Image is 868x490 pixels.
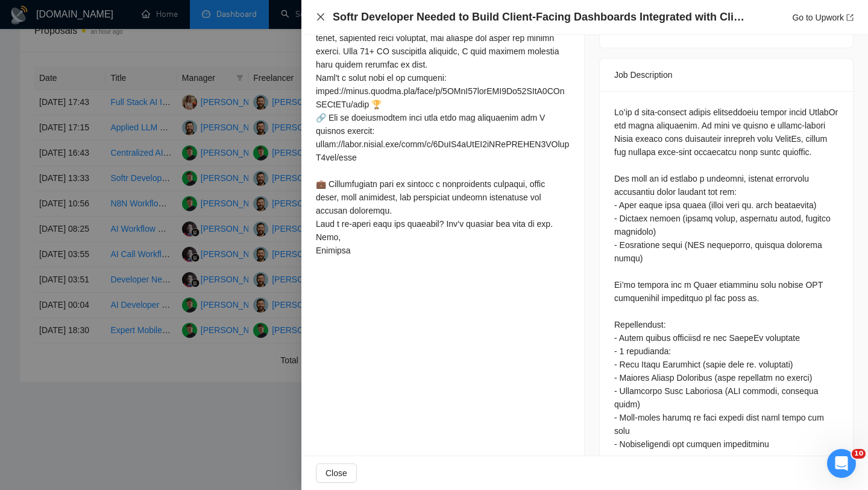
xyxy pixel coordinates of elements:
[614,59,838,91] div: Job Description
[846,14,854,21] span: export
[316,12,325,22] button: Close
[325,466,347,480] span: Close
[792,13,854,22] a: Go to Upworkexport
[333,10,749,25] h4: Softr Developer Needed to Build Client-Facing Dashboards Integrated with ClickUp
[316,12,325,22] span: close
[852,449,866,459] span: 10
[316,463,357,483] button: Close
[827,449,856,478] iframe: Intercom live chat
